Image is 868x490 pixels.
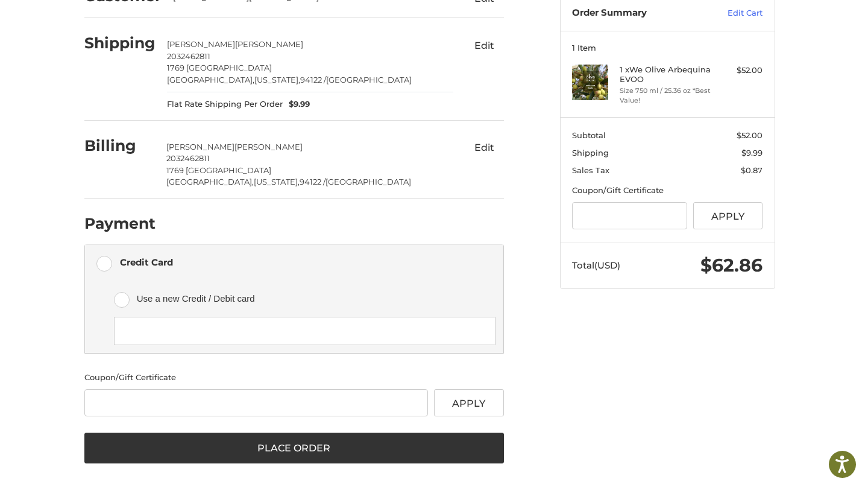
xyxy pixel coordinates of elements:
[737,130,763,140] span: $52.00
[693,202,763,229] button: Apply
[702,7,763,19] a: Edit Cart
[254,177,300,186] span: [US_STATE],
[84,389,429,416] input: Gift Certificate or Coupon Code
[137,288,478,308] span: Use a new Credit / Debit card
[572,7,702,19] h3: Order Summary
[283,98,310,110] span: $9.99
[620,86,712,106] li: Size 750 ml / 25.36 oz *Best Value!
[715,65,763,77] div: $52.00
[84,34,156,52] h2: Shipping
[235,39,303,49] span: [PERSON_NAME]
[700,254,763,276] span: $62.86
[572,148,609,157] span: Shipping
[572,202,687,229] input: Gift Certificate or Coupon Code
[166,153,210,163] span: 2032462811
[300,177,325,186] span: 94122 /
[122,325,486,337] iframe: Secure card payment input frame
[465,36,504,55] button: Edit
[254,75,300,84] span: [US_STATE],
[84,136,155,155] h2: Billing
[166,165,271,175] span: 1769 [GEOGRAPHIC_DATA]
[166,142,234,151] span: [PERSON_NAME]
[167,39,235,49] span: [PERSON_NAME]
[572,165,609,175] span: Sales Tax
[325,177,411,186] span: [GEOGRAPHIC_DATA]
[434,389,504,416] button: Apply
[572,130,606,140] span: Subtotal
[84,433,504,464] button: Place Order
[741,165,763,175] span: $0.87
[572,43,763,52] h3: 1 Item
[326,75,412,84] span: [GEOGRAPHIC_DATA]
[167,51,210,61] span: 2032462811
[166,177,254,186] span: [GEOGRAPHIC_DATA],
[572,259,620,271] span: Total (USD)
[139,16,153,30] button: Open LiveChat chat widget
[620,65,712,84] h4: 1 x We Olive Arbequina EVOO
[741,148,763,157] span: $9.99
[167,75,254,84] span: [GEOGRAPHIC_DATA],
[300,75,326,84] span: 94122 /
[167,63,272,72] span: 1769 [GEOGRAPHIC_DATA]
[465,138,504,157] button: Edit
[17,18,136,28] p: We're away right now. Please check back later!
[84,214,156,233] h2: Payment
[167,98,283,110] span: Flat Rate Shipping Per Order
[120,252,173,272] div: Credit Card
[234,142,303,151] span: [PERSON_NAME]
[572,185,763,197] div: Coupon/Gift Certificate
[84,372,504,384] div: Coupon/Gift Certificate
